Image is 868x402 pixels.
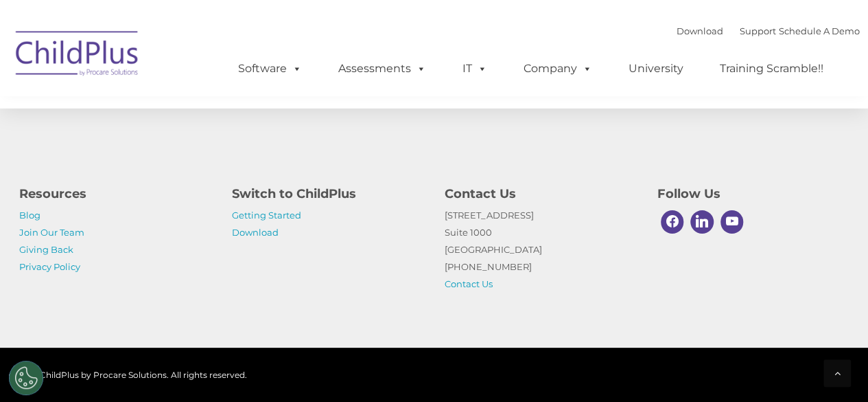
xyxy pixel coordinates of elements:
[510,55,606,82] a: Company
[19,261,80,272] a: Privacy Policy
[677,25,723,36] a: Download
[449,55,501,82] a: IT
[687,207,717,237] a: Linkedin
[445,278,493,289] a: Contact Us
[19,184,211,203] h4: Resources
[232,184,424,203] h4: Switch to ChildPlus
[657,184,849,203] h4: Follow Us
[740,25,776,36] a: Support
[19,244,73,255] a: Giving Back
[9,361,43,395] button: Cookies Settings
[19,210,40,221] a: Blog
[445,207,637,293] p: [STREET_ADDRESS] Suite 1000 [GEOGRAPHIC_DATA] [PHONE_NUMBER]
[445,184,637,203] h4: Contact Us
[9,21,146,90] img: ChildPlus by Procare Solutions
[325,55,440,82] a: Assessments
[9,370,247,380] span: © 2025 ChildPlus by Procare Solutions. All rights reserved.
[644,254,868,402] iframe: Chat Widget
[615,55,697,82] a: University
[19,227,84,238] a: Join Our Team
[224,55,316,82] a: Software
[232,210,301,221] a: Getting Started
[779,25,860,36] a: Schedule A Demo
[677,25,860,36] font: |
[191,91,233,101] span: Last name
[657,207,688,237] a: Facebook
[232,227,279,238] a: Download
[717,207,747,237] a: Youtube
[191,147,249,157] span: Phone number
[706,55,837,82] a: Training Scramble!!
